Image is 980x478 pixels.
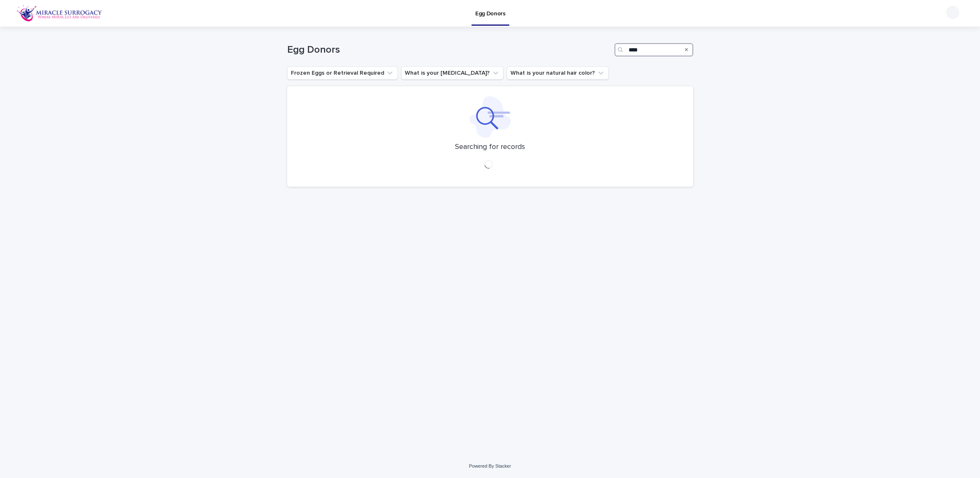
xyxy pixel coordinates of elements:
button: What is your natural hair color? [507,66,609,80]
img: OiFFDOGZQuirLhrlO1ag [17,5,102,22]
button: What is your eye color? [401,66,503,80]
input: Search [615,43,693,56]
p: Searching for records [455,143,525,152]
h1: Egg Donors [287,44,611,56]
a: Powered By Stacker [469,463,511,468]
button: Frozen Eggs or Retrieval Required [287,66,398,80]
